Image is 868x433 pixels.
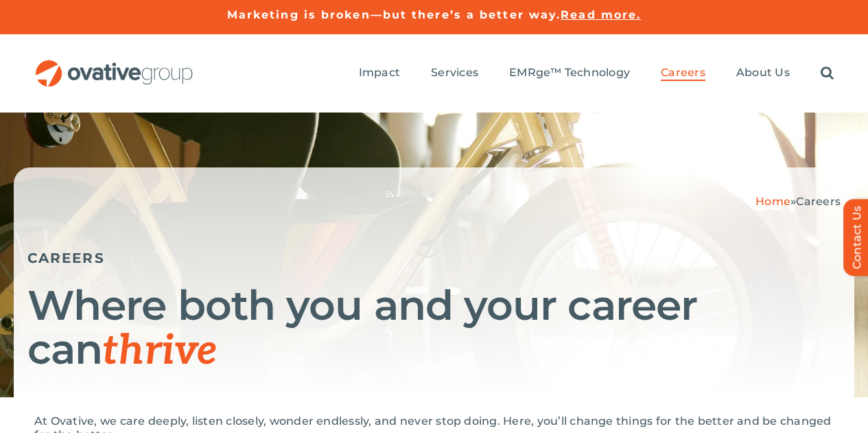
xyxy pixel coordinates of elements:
[796,195,841,208] span: Careers
[736,66,790,80] span: About Us
[561,8,641,21] a: Read more.
[27,283,841,373] h1: Where both you and your career can
[431,66,478,80] span: Services
[34,58,194,71] a: OG_Full_horizontal_RGB
[509,66,630,81] a: EMRge™ Technology
[755,195,841,208] span: »
[755,195,790,208] a: Home
[359,51,834,95] nav: Menu
[661,66,705,80] span: Careers
[509,66,630,80] span: EMRge™ Technology
[359,66,400,81] a: Impact
[359,66,400,80] span: Impact
[102,327,217,376] span: thrive
[431,66,478,81] a: Services
[27,250,841,266] h5: CAREERS
[736,66,790,81] a: About Us
[661,66,705,81] a: Careers
[227,8,561,21] a: Marketing is broken—but there’s a better way.
[821,66,834,81] a: Search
